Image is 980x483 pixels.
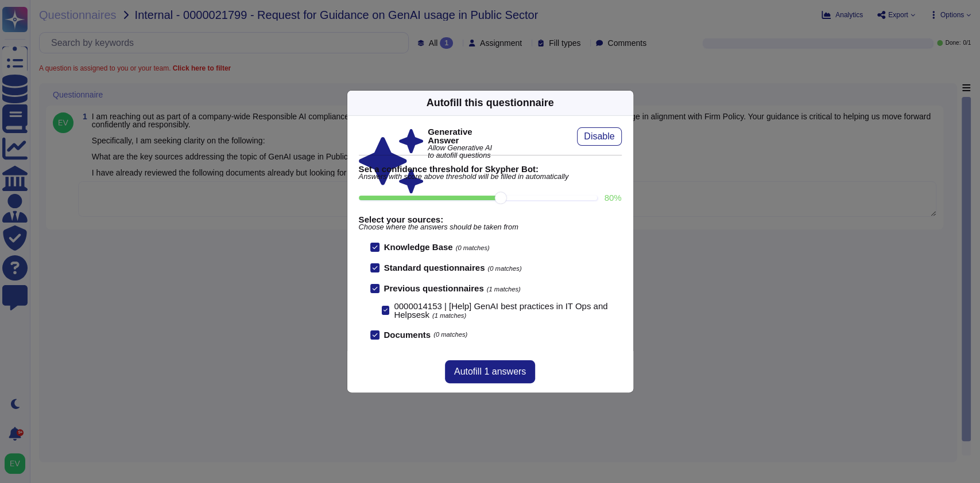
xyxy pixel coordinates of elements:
span: Choose where the answers should be taken from [359,224,622,231]
b: Standard questionnaires [384,263,485,272]
b: Select your sources: [359,215,622,224]
b: Documents [384,330,431,339]
span: Allow Generative AI to autofill questions [428,145,493,159]
b: Knowledge Base [384,242,453,252]
span: (0 matches) [433,332,467,338]
span: (0 matches) [487,265,521,272]
div: Autofill this questionnaire [426,95,553,111]
label: 80 % [604,193,621,202]
b: Generative Answer [428,127,493,145]
span: (1 matches) [487,286,521,293]
span: (1 matches) [432,312,466,319]
b: Previous questionnaires [384,283,484,293]
span: (0 matches) [456,244,490,251]
span: Answers with score above threshold will be filled in automatically [359,173,622,181]
span: 0000014153 | [Help] GenAI best practices in IT Ops and Helpsesk [394,301,607,320]
button: Disable [577,127,621,146]
span: Autofill 1 answers [454,367,526,376]
button: Autofill 1 answers [445,360,535,383]
b: Set a confidence threshold for Skypher Bot: [359,165,622,173]
span: Disable [584,132,614,141]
